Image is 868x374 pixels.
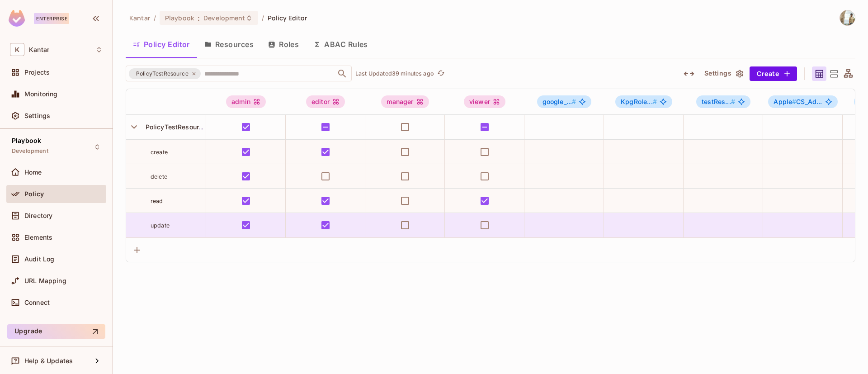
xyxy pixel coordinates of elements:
span: read [151,198,163,204]
div: admin [226,95,266,108]
button: Upgrade [7,324,105,339]
button: Open [336,67,349,80]
button: Roles [261,33,306,56]
button: Policy Editor [126,33,197,56]
span: Settings [24,112,50,119]
span: testRes... [702,98,735,105]
span: testResource1#Admin_Walmart [696,95,750,108]
li: / [262,14,264,22]
span: KpgRole... [621,98,657,105]
span: create [151,149,168,156]
span: K [10,43,24,56]
div: Enterprise [34,13,69,24]
button: Resources [197,33,261,56]
button: Settings [701,66,746,81]
span: google_pixel_india#admin [537,95,592,108]
div: PolicyTestResource [129,68,201,79]
span: Help & Updates [24,357,73,365]
span: : [197,14,200,22]
span: Elements [24,234,52,241]
span: Connect [24,299,50,306]
span: the active workspace [129,14,150,22]
span: Development [12,147,48,155]
span: Playbook [12,137,41,144]
span: Workspace: Kantar [29,46,49,53]
span: Policy [24,190,44,198]
div: viewer [464,95,505,108]
span: Development [203,14,245,22]
span: Directory [24,212,52,219]
span: Apple#CS_Admin [768,95,837,108]
span: Policy Editor [268,14,307,22]
span: update [151,222,170,229]
span: PolicyTestResource [131,69,194,78]
button: Create [750,66,797,81]
span: # [792,98,796,105]
span: KpgRoleBasedAccess#admin [615,95,672,108]
span: Playbook [165,14,194,22]
div: manager [381,95,429,108]
span: refresh [437,69,445,78]
span: Projects [24,69,50,76]
span: Monitoring [24,90,58,98]
span: Click to refresh data [434,68,447,79]
span: google_... [542,98,576,105]
span: CS_Ad... [774,98,822,105]
img: SReyMgAAAABJRU5ErkJggg== [9,10,25,27]
span: delete [151,173,167,180]
li: / [154,14,156,22]
p: Last Updated 39 minutes ago [355,70,434,77]
button: refresh [436,68,447,79]
span: Home [24,169,42,176]
button: ABAC Rules [306,33,375,56]
span: URL Mapping [24,277,66,284]
span: # [731,98,735,105]
span: # [572,98,576,105]
span: Apple [774,98,796,105]
img: Spoorthy D Gopalagowda [840,10,855,25]
span: Audit Log [24,256,54,263]
span: # [653,98,657,105]
div: editor [306,95,345,108]
span: PolicyTestResource [142,123,207,131]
